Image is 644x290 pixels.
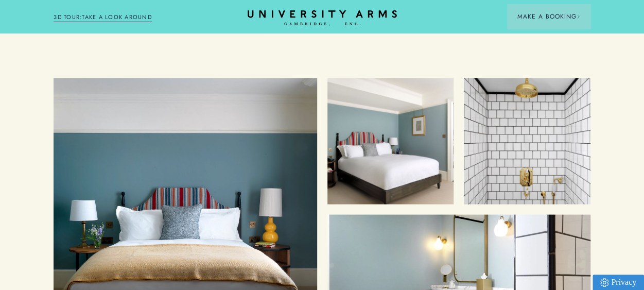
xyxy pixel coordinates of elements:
[517,12,580,21] span: Make a Booking
[507,4,590,29] button: Make a BookingArrow icon
[600,278,608,287] img: Privacy
[577,15,580,19] img: Arrow icon
[593,275,644,290] a: Privacy
[54,13,152,22] a: 3D TOUR:TAKE A LOOK AROUND
[248,10,397,26] a: Home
